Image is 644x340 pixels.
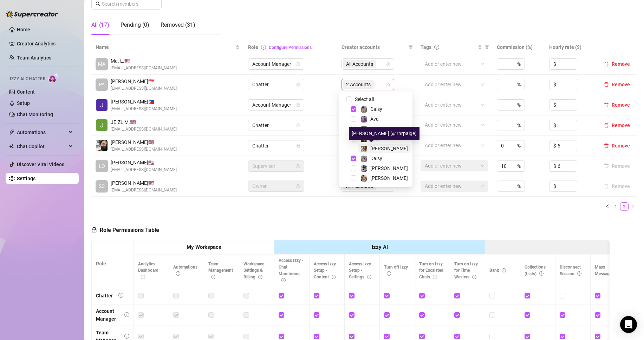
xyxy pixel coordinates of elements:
span: LO [99,162,105,170]
span: info-circle [539,271,544,276]
span: Ma. L. 🇺🇸 [111,57,177,65]
img: logo-BBDzfeDw.svg [6,11,58,18]
span: [EMAIL_ADDRESS][DOMAIN_NAME] [111,166,177,173]
span: lock [296,82,300,87]
span: Chat Copilot [17,141,67,152]
span: Access Izzy Setup - Settings [349,262,371,280]
div: All (17) [91,21,109,29]
span: All Accounts [346,60,373,68]
span: delete [604,82,609,87]
span: Creator accounts [341,43,406,51]
span: Chatter [252,79,300,90]
img: john kenneth santillan [96,140,108,151]
button: right [629,202,637,211]
span: Remove [612,82,630,87]
span: [PERSON_NAME] 🇺🇸 [111,159,177,166]
span: Analytics Dashboard [138,262,158,280]
span: Automations [173,265,197,276]
a: Configure Permissions [269,45,312,50]
li: 1 [612,202,620,211]
span: lock [296,144,300,148]
button: left [603,202,612,211]
button: Remove [601,182,633,190]
span: info-circle [141,275,145,279]
span: info-circle [176,271,180,276]
span: Role [248,44,258,50]
span: Remove [612,61,630,67]
span: info-circle [124,334,129,339]
a: Discover Viral Videos [17,162,64,167]
span: Bank [489,268,506,273]
span: SC [99,182,105,190]
span: [EMAIL_ADDRESS][DOMAIN_NAME] [111,85,177,92]
button: Remove [601,141,633,150]
span: Ava [370,116,379,122]
span: lock [296,164,300,168]
span: delete [604,102,609,107]
span: Collections (Lists) [525,265,546,276]
span: Supervisor [252,161,300,171]
span: Name [96,43,234,51]
span: 2 Accounts [346,81,371,88]
span: [PERSON_NAME] [370,165,408,171]
span: delete [604,123,609,128]
span: Select tree node [351,116,356,122]
span: info-circle [367,275,371,279]
span: info-circle [433,275,437,279]
span: Workspace Settings & Billing [243,262,264,280]
span: JEIZL M. 🇺🇸 [111,118,177,126]
button: Remove [601,162,633,170]
button: Remove [601,80,633,89]
a: Home [17,27,30,32]
img: Paige [361,146,367,152]
div: Account Manager [96,307,119,323]
img: Daisy [361,106,367,113]
span: info-circle [211,275,215,279]
span: info-circle [124,312,129,317]
span: Turn on Izzy for Time Wasters [454,262,478,280]
span: [EMAIL_ADDRESS][DOMAIN_NAME] [111,187,177,194]
span: [PERSON_NAME] 🇺🇸 [111,138,177,146]
span: Select all [352,95,377,103]
span: Select tree node [351,165,356,171]
button: Remove [601,101,633,109]
span: [EMAIL_ADDRESS][DOMAIN_NAME] [111,65,177,71]
img: JEIZL MALLARI [96,119,108,131]
span: [EMAIL_ADDRESS][DOMAIN_NAME] [111,126,177,133]
span: info-circle [258,275,262,279]
img: Daisy [361,156,367,162]
th: Role [92,240,134,287]
span: info-circle [387,271,391,276]
span: lock [296,103,300,107]
div: [PERSON_NAME] (@rhrpaige) [349,127,419,140]
h5: Role Permissions Table [91,226,159,234]
span: Disconnect Session [560,265,581,276]
span: team [386,82,390,87]
span: Chatter [252,140,300,151]
span: Tags [421,43,431,51]
span: 2 Accounts [343,80,374,89]
span: left [605,204,610,208]
span: filter [409,45,413,49]
span: Izzy AI Chatter [10,76,45,82]
span: info-circle [472,275,476,279]
span: info-circle [118,293,123,298]
img: Anna [361,175,367,182]
img: Chat Copilot [9,144,14,149]
span: Mass Message [595,265,619,276]
a: Content [17,89,35,95]
span: Access Izzy Setup - Content [314,262,336,280]
span: Daisy [370,156,382,161]
span: [PERSON_NAME] [370,146,408,151]
span: Select tree node [351,126,356,132]
span: Remove [612,102,630,108]
a: Setup [17,100,30,106]
th: Commission (%) [493,40,545,54]
span: search [96,1,100,6]
span: Chatter [252,120,300,131]
span: Remove [612,122,630,128]
span: question-circle [434,45,439,50]
span: [PERSON_NAME] [370,175,408,181]
img: Sadie [361,165,367,172]
span: Select tree node [351,106,356,112]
